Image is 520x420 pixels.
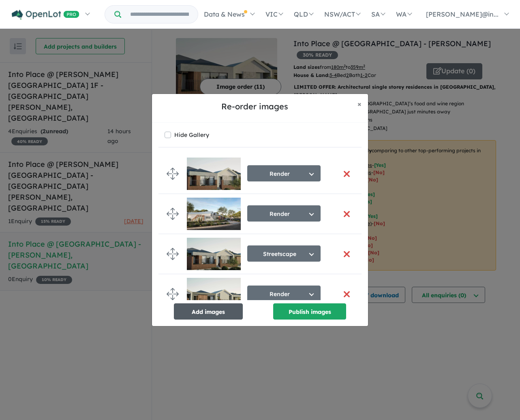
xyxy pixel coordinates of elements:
button: Streetscape [247,245,321,262]
span: [PERSON_NAME]@in... [426,10,499,18]
img: Into%20Place%20-%20Ariella%20Estate%20-%20Henley%20Brook___1755240742.jpg [187,238,241,270]
span: × [357,99,362,109]
button: Render [247,286,321,302]
button: Render [247,205,321,222]
button: Publish images [273,303,346,320]
img: Into%20Place%20-%20Ariella%20Estate%20-%20Henley%20Brook___1755240742_0.jpg [187,278,241,310]
label: Hide Gallery [174,129,209,141]
h5: Re-order images [158,100,351,113]
img: Into%20Place%20-%20Ariella%20Estate%20-%20Henley%20Brook___1755140388_0.jpg [187,198,241,230]
img: drag.svg [167,288,179,300]
img: drag.svg [167,248,179,260]
img: Into%20Place%20-%20Ariella%20Estate%20-%20Henley%20Brook___1755140388.jpg [187,158,241,190]
input: Try estate name, suburb, builder or developer [123,6,196,23]
img: Openlot PRO Logo White [12,10,79,20]
button: Add images [174,303,243,320]
img: drag.svg [167,168,179,180]
img: drag.svg [167,208,179,220]
button: Render [247,165,321,181]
